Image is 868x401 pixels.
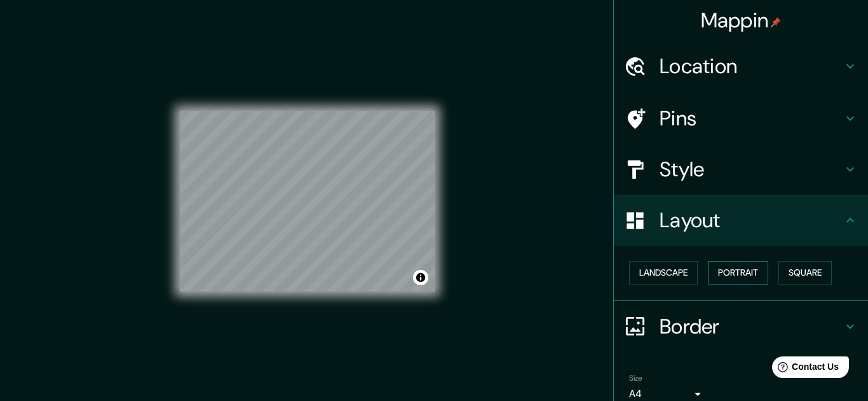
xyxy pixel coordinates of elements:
[660,208,843,233] h4: Layout
[614,195,868,246] div: Layout
[771,17,781,27] img: pin-icon.png
[778,261,832,285] button: Square
[629,372,642,383] label: Size
[614,41,868,92] div: Location
[660,53,843,79] h4: Location
[413,270,428,285] button: Toggle attribution
[629,261,698,285] button: Landscape
[180,111,435,292] canvas: Map
[614,93,868,144] div: Pins
[660,157,843,182] h4: Style
[660,106,843,131] h4: Pins
[614,301,868,352] div: Border
[708,261,768,285] button: Portrait
[755,351,854,387] iframe: Help widget launcher
[614,144,868,195] div: Style
[660,314,843,339] h4: Border
[701,8,782,33] h4: Mappin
